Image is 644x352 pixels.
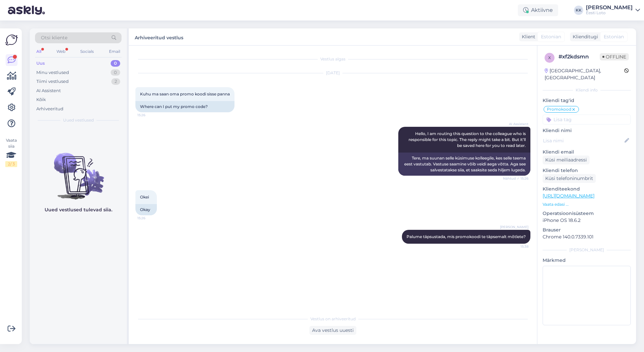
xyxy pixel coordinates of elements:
[111,69,120,76] div: 0
[543,201,631,207] p: Vaata edasi ...
[41,34,67,41] span: Otsi kliente
[55,47,67,56] div: Web
[545,67,624,81] div: [GEOGRAPHIC_DATA], [GEOGRAPHIC_DATA]
[111,60,120,67] div: 0
[543,227,631,233] p: Brauser
[586,5,633,10] div: [PERSON_NAME]
[504,244,528,249] span: 15:38
[135,70,530,76] div: [DATE]
[543,167,631,174] p: Kliendi telefon
[135,56,530,62] div: Vestlus algas
[111,78,120,85] div: 2
[558,53,600,61] div: # xf2kdsmn
[135,101,234,112] div: Where can I put my promo code?
[407,234,526,239] span: Palume täpsustada, mis promokoodi te täpsemalt mõtlete?
[135,32,183,41] label: Arhiveeritud vestlus
[310,316,356,322] span: Vestlus on arhiveeritud
[137,113,162,118] span: 15:26
[543,115,631,124] input: Lisa tag
[604,33,624,40] span: Estonian
[518,4,558,16] div: Aktiivne
[548,55,551,60] span: x
[36,96,46,103] div: Kõik
[541,33,561,40] span: Estonian
[30,141,127,200] img: No chats
[398,153,530,176] div: Tere, ma suunan selle küsimuse kolleegile, kes selle teema eest vastutab. Vastuse saamine võib ve...
[36,78,69,85] div: Tiimi vestlused
[504,122,528,126] span: AI Assistent
[543,210,631,217] p: Operatsioonisüsteem
[5,34,18,46] img: Askly Logo
[543,193,594,199] a: [URL][DOMAIN_NAME]
[36,69,69,76] div: Minu vestlused
[543,97,631,104] p: Kliendi tag'id
[543,127,631,134] p: Kliendi nimi
[135,204,157,215] div: Okay
[570,33,598,40] div: Klienditugi
[586,10,633,16] div: Eesti Loto
[543,174,596,183] div: Küsi telefoninumbrit
[36,106,63,112] div: Arhiveeritud
[543,186,631,193] p: Klienditeekond
[140,91,230,96] span: Kuhu ma saan oma promo koodi sisse panna
[79,47,95,56] div: Socials
[543,149,631,156] p: Kliendi email
[600,53,629,60] span: Offline
[36,88,61,94] div: AI Assistent
[36,60,45,67] div: Uus
[543,247,631,253] div: [PERSON_NAME]
[140,194,149,199] span: Okei
[586,5,640,16] a: [PERSON_NAME]Eesti Loto
[409,131,527,148] span: Hello, I am routing this question to the colleague who is responsible for this topic. The reply m...
[45,206,112,213] p: Uued vestlused tulevad siia.
[500,225,528,229] span: [PERSON_NAME]
[543,233,631,240] p: Chrome 140.0.7339.101
[108,47,122,56] div: Email
[547,107,571,111] span: Promokood
[543,87,631,93] div: Kliendi info
[63,117,94,123] span: Uued vestlused
[543,217,631,224] p: iPhone OS 18.6.2
[309,326,356,335] div: Ava vestlus uuesti
[574,6,583,15] div: KK
[5,137,17,167] div: Vaata siia
[503,176,528,181] span: Nähtud ✓ 15:26
[543,257,631,264] p: Märkmed
[543,156,590,164] div: Küsi meiliaadressi
[5,161,17,167] div: 2 / 3
[519,33,535,40] div: Klient
[137,216,162,221] span: 15:26
[543,137,623,144] input: Lisa nimi
[35,47,43,56] div: All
